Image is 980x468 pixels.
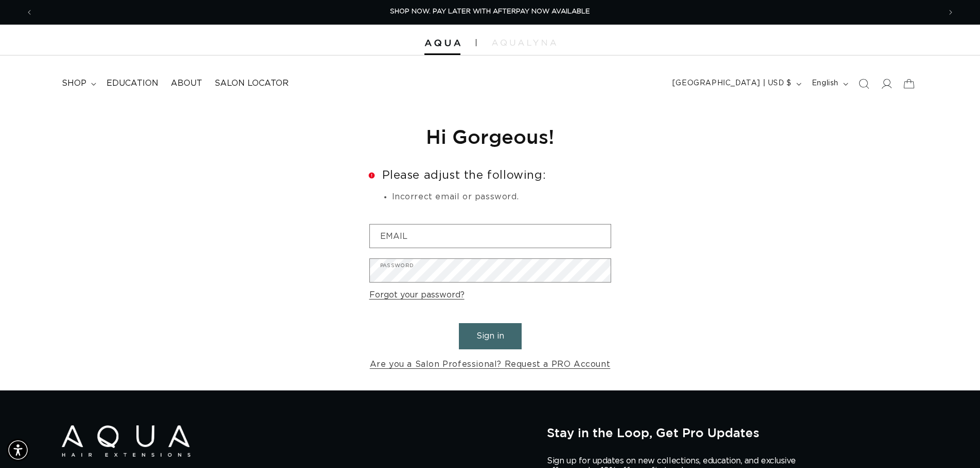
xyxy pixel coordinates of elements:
div: Accessibility Menu [7,439,29,461]
a: Forgot your password? [369,288,465,303]
span: About [171,78,202,89]
a: Are you a Salon Professional? Request a PRO Account [370,357,611,372]
button: Next announcement [939,3,962,22]
img: Aqua Hair Extensions [424,40,460,47]
h2: Please adjust the following: [369,170,611,181]
span: English [812,78,839,89]
span: Salon Locator [215,78,289,89]
h2: Stay in the Loop, Get Pro Updates [547,425,918,440]
a: Education [100,72,165,95]
span: shop [62,78,86,89]
a: About [165,72,208,95]
a: Salon Locator [208,72,295,95]
summary: Search [852,72,875,95]
button: Sign in [459,323,522,349]
input: Email [370,224,611,248]
button: Previous announcement [18,3,41,22]
summary: shop [56,72,100,95]
span: [GEOGRAPHIC_DATA] | USD $ [672,78,792,89]
iframe: Chat Widget [843,357,980,468]
img: Aqua Hair Extensions [62,425,190,457]
span: SHOP NOW. PAY LATER WITH AFTERPAY NOW AVAILABLE [390,8,590,15]
button: [GEOGRAPHIC_DATA] | USD $ [666,74,806,93]
img: aqualyna.com [492,40,556,46]
li: Incorrect email or password. [392,191,611,204]
span: Education [106,78,158,89]
button: English [806,74,852,93]
h1: Hi Gorgeous! [369,124,611,149]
